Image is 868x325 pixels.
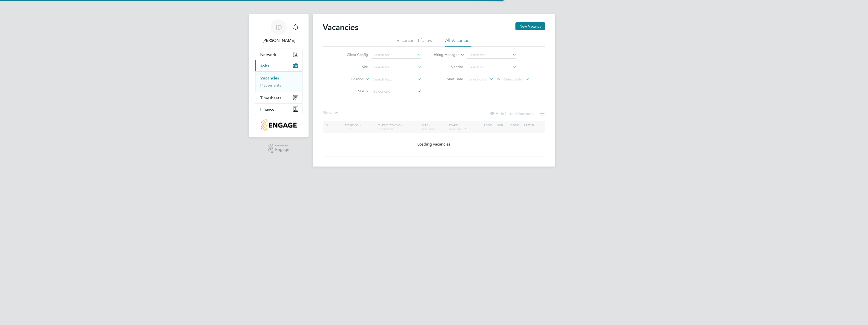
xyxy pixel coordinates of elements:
[255,104,302,115] button: Finance
[467,64,516,71] input: Search for...
[445,37,471,47] li: All Vacancies
[515,22,545,30] button: New Vacancy
[434,77,463,81] label: Start Date
[260,52,276,57] span: Network
[255,71,302,92] div: Jobs
[255,19,302,44] a: ID[PERSON_NAME]
[372,52,421,59] input: Search for...
[260,107,274,112] span: Finance
[372,88,421,95] input: Select one
[372,64,421,71] input: Search for...
[255,92,302,103] button: Timesheets
[434,65,463,69] label: Vendor
[323,110,342,116] div: Showing
[260,76,279,80] a: Vacancies
[495,76,501,82] span: To
[490,111,534,116] label: Hide Closed Vacancies
[339,52,368,57] label: Client Config
[504,77,522,82] span: Select date
[249,14,309,137] nav: Main navigation
[335,77,364,82] label: Position
[255,119,302,131] a: Go to home page
[397,37,432,47] li: Vacancies I follow
[268,144,290,153] a: Powered byEngage
[339,89,368,93] label: Status
[260,95,281,100] span: Timesheets
[468,77,487,82] span: Select date
[275,144,289,148] span: Powered by
[261,119,296,131] img: countryside-properties-logo-retina.png
[260,83,281,88] a: Placements
[260,64,269,68] span: Jobs
[276,24,282,31] span: ID
[372,76,421,83] input: Search for...
[338,110,341,115] span: ...
[255,60,302,71] button: Jobs
[339,65,368,69] label: Site
[275,148,289,152] span: Engage
[467,52,516,59] input: Search for...
[255,37,302,44] span: Iana Dobac
[430,52,459,57] label: Hiring Manager
[323,22,358,32] h2: Vacancies
[255,49,302,60] button: Network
